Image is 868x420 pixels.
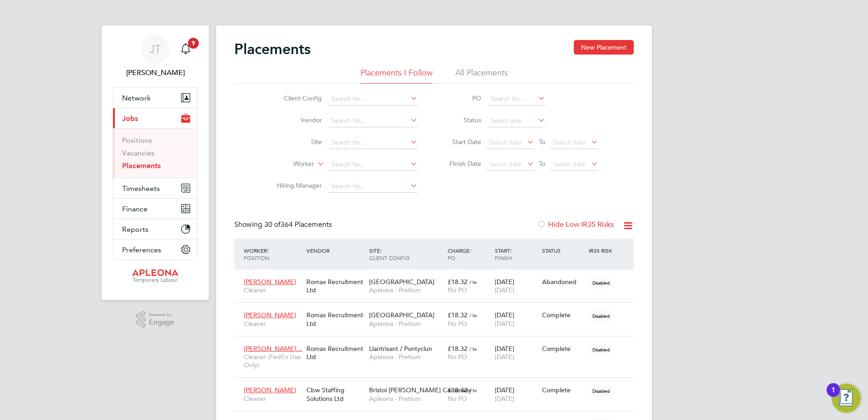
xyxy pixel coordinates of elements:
[495,320,514,328] span: [DATE]
[122,136,152,145] a: Positions
[553,138,586,146] span: Select date
[440,94,481,102] label: PO
[244,386,296,394] span: [PERSON_NAME]
[270,116,322,124] label: Vendor
[242,381,634,389] a: [PERSON_NAME]CleanerCbw Staffing Solutions LtdBristol [PERSON_NAME] CausewayApleona - Pretium£18....
[270,94,322,102] label: Client Config
[122,149,154,157] a: Vacancies
[469,279,477,285] span: / hr
[369,395,443,403] span: Apleona - Pretium
[495,247,512,261] span: / Finish
[270,181,322,190] label: Hiring Manager
[369,320,443,328] span: Apleona - Pretium
[369,353,443,361] span: Apleona - Pretium
[493,306,540,332] div: [DATE]
[455,67,508,84] li: All Placements
[488,93,545,105] input: Search for...
[542,345,585,353] div: Complete
[113,128,197,178] div: Jobs
[304,242,367,259] div: Vendor
[493,242,540,266] div: Start
[244,247,269,261] span: / Position
[589,310,613,322] span: Disabled
[369,286,443,294] span: Apleona - Pretium
[495,286,514,294] span: [DATE]
[448,278,468,286] span: £18.32
[542,278,585,286] div: Abandoned
[448,353,467,361] span: No PO
[113,240,197,260] button: Preferences
[262,160,314,169] label: Worker
[244,311,296,319] span: [PERSON_NAME]
[270,138,322,146] label: Site
[831,390,835,402] div: 1
[113,178,197,198] button: Timesheets
[264,220,281,229] span: 30 of
[469,312,477,319] span: / hr
[234,220,334,230] div: Showing
[304,273,367,299] div: Romax Recruitment Ltd
[536,136,548,148] span: To
[149,311,174,319] span: Powered by
[122,245,161,254] span: Preferences
[244,353,302,369] span: Cleaner (FedEx Use Only)
[537,220,614,229] label: Hide Low IR35 Risks
[369,278,434,286] span: [GEOGRAPHIC_DATA]
[440,138,481,146] label: Start Date
[587,242,618,259] div: IR35 Risk
[553,160,586,168] span: Select date
[440,160,481,168] label: Finish Date
[242,340,634,347] a: [PERSON_NAME]…Cleaner (FedEx Use Only)Romax Recruitment LtdLlantrisant / PontyclunApleona - Preti...
[369,345,432,353] span: Llantrisant / Pontyclun
[493,340,540,365] div: [DATE]
[244,345,302,353] span: [PERSON_NAME]…
[132,269,178,284] img: apleona-logo-retina.png
[448,311,468,319] span: £18.32
[122,184,160,193] span: Timesheets
[574,40,634,55] button: New Placement
[495,353,514,361] span: [DATE]
[122,161,161,170] a: Placements
[113,269,198,284] a: Go to home page
[188,38,199,49] span: 9
[445,242,493,266] div: Charge
[495,395,514,403] span: [DATE]
[542,311,585,319] div: Complete
[493,381,540,407] div: [DATE]
[149,43,161,55] span: JT
[360,67,433,84] li: Placements I Follow
[177,35,195,64] a: 9
[493,273,540,299] div: [DATE]
[328,180,418,193] input: Search for...
[369,247,409,261] span: / Client Config
[367,242,445,266] div: Site
[440,116,481,124] label: Status
[244,320,302,328] span: Cleaner
[448,320,467,328] span: No PO
[369,386,472,394] span: Bristol [PERSON_NAME] Causeway
[469,387,477,394] span: / hr
[304,340,367,365] div: Romax Recruitment Ltd
[242,273,634,280] a: [PERSON_NAME]CleanerRomax Recruitment Ltd[GEOGRAPHIC_DATA]Apleona - Pretium£18.32 / hrNo PO[DATE]...
[244,395,302,403] span: Cleaner
[488,115,545,127] input: Select one
[113,108,197,128] button: Jobs
[489,138,522,146] span: Select date
[540,242,587,259] div: Status
[113,88,197,108] button: Network
[264,220,332,229] span: 364 Placements
[122,225,148,234] span: Reports
[242,242,304,266] div: Worker
[122,205,148,213] span: Finance
[113,67,198,78] span: Julie Tante
[113,35,198,78] a: JT[PERSON_NAME]
[244,286,302,294] span: Cleaner
[542,386,585,394] div: Complete
[304,306,367,332] div: Romax Recruitment Ltd
[589,344,613,355] span: Disabled
[328,158,418,171] input: Search for...
[113,199,197,219] button: Finance
[589,277,613,289] span: Disabled
[448,286,467,294] span: No PO
[448,395,467,403] span: No PO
